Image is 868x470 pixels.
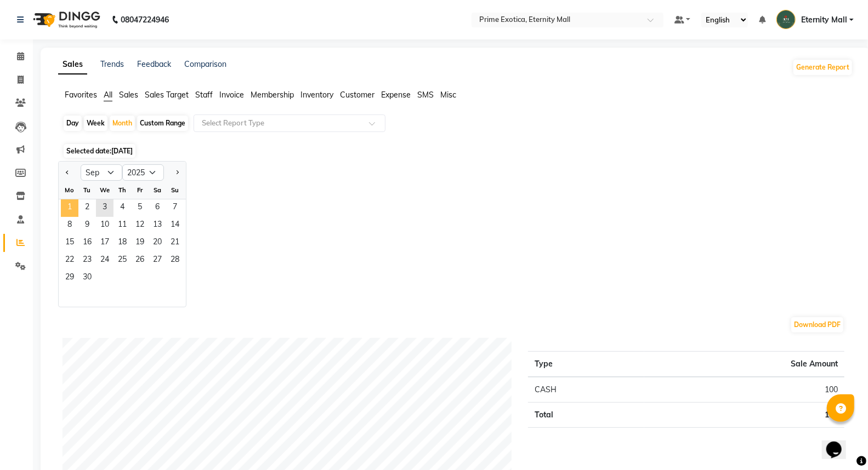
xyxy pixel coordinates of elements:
[195,90,213,100] span: Staff
[78,234,96,252] span: 16
[131,234,149,252] div: Friday, September 19, 2025
[61,270,78,287] div: Monday, September 29, 2025
[78,252,96,270] span: 23
[78,181,96,199] div: Tu
[166,234,184,252] span: 21
[114,234,131,252] span: 18
[61,217,78,234] span: 8
[166,199,184,217] div: Sunday, September 7, 2025
[822,426,857,459] iframe: chat widget
[381,90,411,100] span: Expense
[96,252,114,270] div: Wednesday, September 24, 2025
[61,199,78,217] span: 1
[131,199,149,217] span: 5
[149,217,166,234] div: Saturday, September 13, 2025
[644,352,844,377] th: Sale Amount
[78,199,96,217] span: 2
[111,147,133,155] span: [DATE]
[166,181,184,199] div: Su
[61,252,78,270] div: Monday, September 22, 2025
[644,377,844,403] td: 100
[96,181,114,199] div: We
[166,252,184,270] span: 28
[114,252,131,270] span: 25
[149,199,166,217] span: 6
[114,199,131,217] div: Thursday, September 4, 2025
[173,164,181,181] button: Next month
[114,199,131,217] span: 4
[110,116,135,131] div: Month
[96,217,114,234] span: 10
[340,90,375,100] span: Customer
[149,199,166,217] div: Saturday, September 6, 2025
[114,234,131,252] div: Thursday, September 18, 2025
[137,116,188,131] div: Custom Range
[114,217,131,234] span: 11
[149,234,166,252] span: 20
[791,317,843,333] button: Download PDF
[440,90,456,100] span: Misc
[78,270,96,287] div: Tuesday, September 30, 2025
[166,217,184,234] div: Sunday, September 14, 2025
[61,234,78,252] span: 15
[114,252,131,270] div: Thursday, September 25, 2025
[100,59,124,69] a: Trends
[417,90,434,100] span: SMS
[644,403,844,428] td: 100
[528,352,644,377] th: Type
[149,252,166,270] span: 27
[528,403,644,428] td: Total
[131,217,149,234] div: Friday, September 12, 2025
[28,4,103,35] img: logo
[78,252,96,270] div: Tuesday, September 23, 2025
[149,252,166,270] div: Saturday, September 27, 2025
[64,116,82,131] div: Day
[58,55,87,74] a: Sales
[131,181,149,199] div: Fr
[131,199,149,217] div: Friday, September 5, 2025
[300,90,333,100] span: Inventory
[61,217,78,234] div: Monday, September 8, 2025
[64,144,135,158] span: Selected date:
[61,234,78,252] div: Monday, September 15, 2025
[96,234,114,252] div: Wednesday, September 17, 2025
[122,164,164,181] select: Select year
[61,199,78,217] div: Monday, September 1, 2025
[96,199,114,217] span: 3
[78,217,96,234] span: 9
[78,217,96,234] div: Tuesday, September 9, 2025
[166,252,184,270] div: Sunday, September 28, 2025
[251,90,294,100] span: Membership
[149,217,166,234] span: 13
[96,234,114,252] span: 17
[166,199,184,217] span: 7
[166,234,184,252] div: Sunday, September 21, 2025
[121,4,169,35] b: 08047224946
[78,199,96,217] div: Tuesday, September 2, 2025
[131,234,149,252] span: 19
[119,90,138,100] span: Sales
[114,181,131,199] div: Th
[131,252,149,270] div: Friday, September 26, 2025
[61,270,78,287] span: 29
[96,252,114,270] span: 24
[131,252,149,270] span: 26
[131,217,149,234] span: 12
[528,377,644,403] td: CASH
[61,252,78,270] span: 22
[184,59,226,69] a: Comparison
[78,270,96,287] span: 30
[776,10,796,29] img: Eternity Mall
[145,90,189,100] span: Sales Target
[114,217,131,234] div: Thursday, September 11, 2025
[149,234,166,252] div: Saturday, September 20, 2025
[166,217,184,234] span: 14
[104,90,112,100] span: All
[63,164,72,181] button: Previous month
[793,60,852,75] button: Generate Report
[81,164,122,181] select: Select month
[149,181,166,199] div: Sa
[78,234,96,252] div: Tuesday, September 16, 2025
[65,90,97,100] span: Favorites
[96,199,114,217] div: Wednesday, September 3, 2025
